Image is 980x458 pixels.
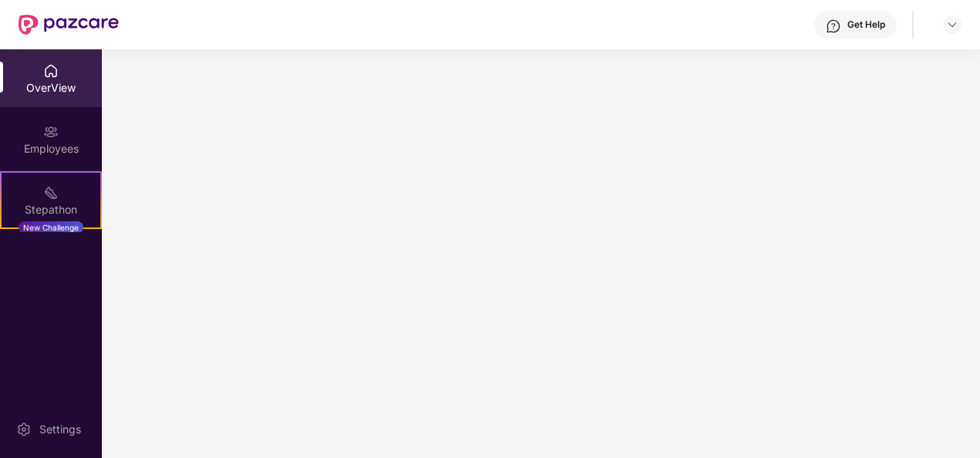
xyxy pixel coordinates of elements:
[43,63,59,79] img: svg+xml;base64,PHN2ZyBpZD0iSG9tZSIgeG1sbnM9Imh0dHA6Ly93d3cudzMub3JnLzIwMDAvc3ZnIiB3aWR0aD0iMjAiIG...
[946,19,958,31] img: svg+xml;base64,PHN2ZyBpZD0iRHJvcGRvd24tMzJ4MzIiIHhtbG5zPSJodHRwOi8vd3d3LnczLm9yZy8yMDAwL3N2ZyIgd2...
[43,124,59,140] img: svg+xml;base64,PHN2ZyBpZD0iRW1wbG95ZWVzIiB4bWxucz0iaHR0cDovL3d3dy53My5vcmcvMjAwMC9zdmciIHdpZHRoPS...
[847,19,885,31] div: Get Help
[2,202,100,217] div: Stepathon
[16,422,32,437] img: svg+xml;base64,PHN2ZyBpZD0iU2V0dGluZy0yMHgyMCIgeG1sbnM9Imh0dHA6Ly93d3cudzMub3JnLzIwMDAvc3ZnIiB3aW...
[826,19,841,34] img: svg+xml;base64,PHN2ZyBpZD0iSGVscC0zMngzMiIgeG1sbnM9Imh0dHA6Ly93d3cudzMub3JnLzIwMDAvc3ZnIiB3aWR0aD...
[43,185,59,200] img: svg+xml;base64,PHN2ZyB4bWxucz0iaHR0cDovL3d3dy53My5vcmcvMjAwMC9zdmciIHdpZHRoPSIyMSIgaGVpZ2h0PSIyMC...
[19,15,119,35] img: New Pazcare Logo
[19,221,83,234] div: New Challenge
[35,422,86,437] div: Settings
